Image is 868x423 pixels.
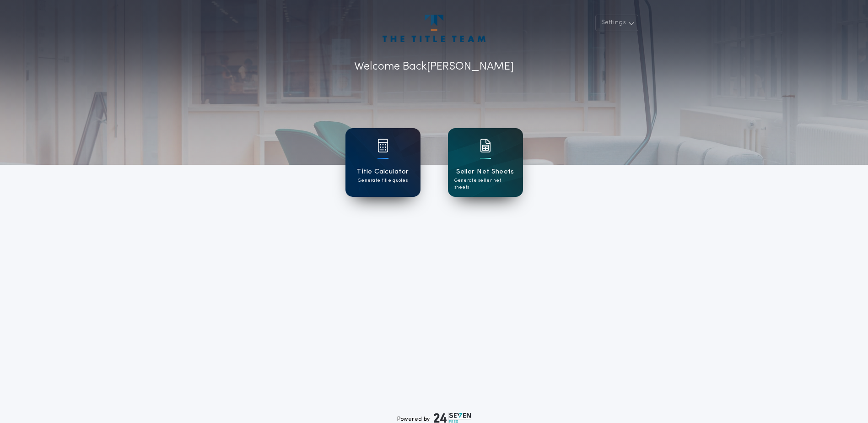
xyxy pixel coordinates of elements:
h1: Title Calculator [356,167,409,177]
h1: Seller Net Sheets [456,167,514,177]
button: Settings [595,15,638,31]
img: card icon [377,139,388,152]
img: account-logo [383,15,485,42]
p: Generate title quotes [358,177,408,184]
a: card iconTitle CalculatorGenerate title quotes [345,128,421,197]
p: Welcome Back [PERSON_NAME] [354,59,514,75]
a: card iconSeller Net SheetsGenerate seller net sheets [448,128,523,197]
img: card icon [480,139,491,152]
p: Generate seller net sheets [454,177,517,191]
